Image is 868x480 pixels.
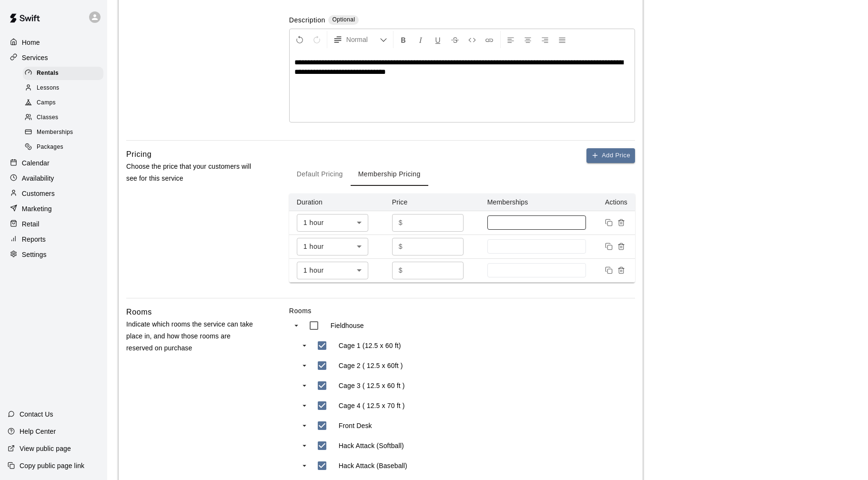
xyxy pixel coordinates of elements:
p: Cage 1 (12.5 x 60 ft) [339,341,401,350]
button: Format Strikethrough [447,31,463,48]
p: $ [399,218,403,228]
h6: Rooms [126,306,152,318]
p: Fieldhouse [331,321,364,330]
div: 1 hour [297,214,368,232]
th: Actions [594,194,635,211]
a: Retail [8,217,100,231]
button: Duplicate price [603,264,615,276]
div: Classes [23,111,103,124]
div: Camps [23,96,103,110]
span: Memberships [37,128,73,137]
button: Formatting Options [329,31,391,48]
p: Cage 2 ( 12.5 x 60ft ) [339,361,403,370]
div: 1 hour [297,238,368,255]
div: Rentals [23,67,103,80]
button: Membership Pricing [351,163,428,186]
a: Memberships [23,125,107,140]
button: Right Align [537,31,553,48]
p: Customers [22,189,55,198]
button: Insert Link [481,31,497,48]
button: Center Align [520,31,536,48]
th: Duration [289,194,384,211]
button: Add Price [586,148,635,163]
a: Packages [23,140,107,155]
p: Hack Attack (Softball) [339,441,404,450]
p: Availability [22,174,54,183]
a: Rentals [23,66,107,81]
a: Home [8,35,100,50]
label: Description [289,15,325,26]
h6: Pricing [126,148,151,161]
p: Settings [22,250,47,259]
p: Home [22,38,40,47]
span: Packages [37,143,63,152]
a: Customers [8,186,100,201]
span: Optional [332,16,355,23]
p: Retail [22,219,40,229]
p: Calendar [22,158,50,168]
button: Format Underline [430,31,446,48]
span: Lessons [37,83,60,93]
p: Contact Us [20,409,53,419]
div: 1 hour [297,262,368,279]
th: Price [384,194,480,211]
p: Indicate which rooms the service can take place in, and how those rooms are reserved on purchase [126,318,259,355]
p: Cage 3 ( 12.5 x 60 ft ) [339,381,405,390]
p: Services [22,53,48,62]
p: Copy public page link [20,461,84,470]
p: $ [399,266,403,276]
button: Undo [292,31,308,48]
p: Front Desk [339,421,372,430]
a: Reports [8,232,100,246]
button: Justify Align [554,31,570,48]
button: Format Bold [395,31,412,48]
div: Memberships [23,126,103,139]
span: Normal [346,35,380,44]
a: Camps [23,96,107,111]
p: $ [399,242,403,252]
button: Insert Code [464,31,480,48]
p: Marketing [22,204,52,214]
div: Lessons [23,82,103,95]
p: Reports [22,235,46,244]
span: Camps [37,98,56,108]
p: Hack Attack (Baseball) [339,461,407,470]
p: View public page [20,444,71,453]
button: Remove price [615,216,627,229]
button: Duplicate price [603,240,615,253]
a: Classes [23,111,107,125]
span: Classes [37,113,58,123]
button: Duplicate price [603,216,615,229]
a: Marketing [8,202,100,216]
button: Remove price [615,240,627,253]
label: Rooms [289,306,635,316]
p: Cage 4 ( 12.5 x 70 ft ) [339,401,405,410]
button: Default Pricing [289,163,351,186]
button: Left Align [503,31,519,48]
span: Rentals [37,69,59,78]
a: Calendar [8,156,100,170]
button: Format Italics [413,31,429,48]
th: Memberships [480,194,594,211]
p: Help Center [20,427,56,436]
a: Lessons [23,81,107,95]
button: Remove price [615,264,627,276]
p: Choose the price that your customers will see for this service [126,161,259,184]
div: Packages [23,141,103,154]
button: Redo [309,31,325,48]
a: Availability [8,171,100,185]
a: Settings [8,247,100,262]
a: Services [8,51,100,65]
